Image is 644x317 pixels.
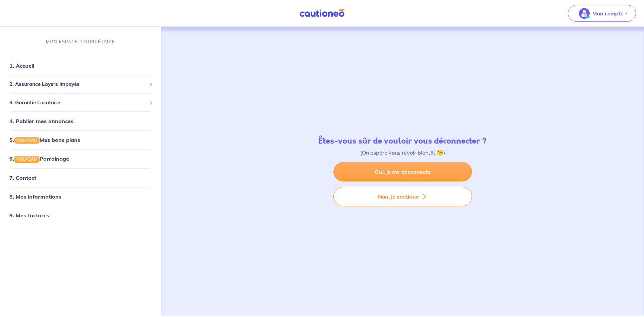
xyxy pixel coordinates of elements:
[297,9,347,17] img: Cautioneo
[46,39,115,45] p: MON ESPACE PROPRIÉTAIRE
[592,9,624,17] p: Mon compte
[318,136,487,146] h4: Êtes-vous sûr de vouloir vous déconnecter ?
[9,193,61,200] a: 8. Mes informations
[3,78,158,91] div: 2. Assurance Loyers Impayés
[318,149,487,157] p: (On espère vous revoir bientôt 😉)
[3,96,158,109] div: 3. Garantie Locataire
[579,8,590,19] img: illu_account_valid_menu.svg
[9,212,49,218] a: 9. Mes factures
[3,152,158,165] div: 6.NOUVEAUParrainage
[9,118,73,124] a: 4. Publier mes annonces
[333,162,472,181] a: Oui, je me déconnecte
[9,81,147,88] span: 2. Assurance Loyers Impayés
[3,171,158,184] div: 7. Contact
[568,5,636,22] button: illu_account_valid_menu.svgMon compte
[333,187,472,206] button: Non, je continue
[9,62,34,69] a: 1. Accueil
[9,174,36,181] a: 7. Contact
[9,155,69,162] a: 6.NOUVEAUParrainage
[3,208,158,222] div: 9. Mes factures
[3,133,158,147] div: 5.NOUVEAUMes bons plans
[3,59,158,72] div: 1. Accueil
[9,99,147,106] span: 3. Garantie Locataire
[3,114,158,128] div: 4. Publier mes annonces
[3,190,158,203] div: 8. Mes informations
[9,137,80,143] a: 5.NOUVEAUMes bons plans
